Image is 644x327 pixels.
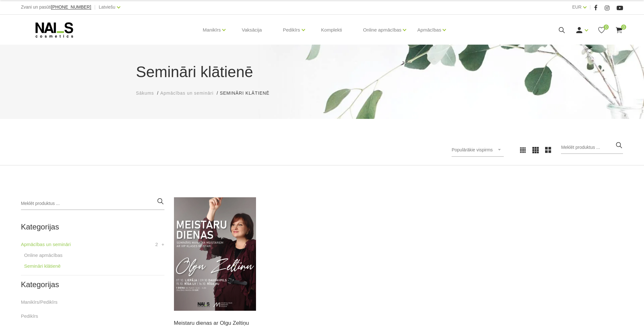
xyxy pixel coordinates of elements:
[162,241,164,248] a: +
[452,147,493,152] span: Populārākie vispirms
[24,251,63,259] a: Online apmācības
[572,3,582,11] a: EUR
[561,141,623,154] input: Meklēt produktus ...
[283,17,300,43] a: Pedikīrs
[203,17,221,43] a: Manikīrs
[155,241,158,248] span: 2
[99,3,115,11] a: Latviešu
[417,17,441,43] a: Apmācības
[21,3,91,11] div: Zvani un pasūti
[136,61,508,84] h1: Semināri klātienē
[21,197,164,210] input: Meklēt produktus ...
[21,298,58,306] a: Manikīrs/Pedikīrs
[604,25,609,30] span: 0
[24,262,61,270] a: Semināri klātienē
[160,91,213,96] span: Apmācības un semināri
[160,90,213,97] a: Apmācības un semināri
[21,223,164,231] h2: Kategorijas
[237,15,267,45] a: Vaksācija
[136,90,154,97] a: Sākums
[621,25,626,30] span: 0
[21,241,71,248] a: Apmācības un semināri
[615,26,623,34] a: 0
[363,17,401,43] a: Online apmācības
[174,197,256,311] img: ✨ Meistaru dienas ar Olgu Zeltiņu 2025 ✨RUDENS / Seminārs manikīra meistariemLiepāja – 7. okt., v...
[94,3,96,11] span: |
[220,90,276,97] li: Semināri klātienē
[136,91,154,96] span: Sākums
[590,3,591,11] span: |
[51,5,91,10] a: [PHONE_NUMBER]
[316,15,347,45] a: Komplekti
[21,280,164,289] h2: Kategorijas
[598,26,606,34] a: 0
[21,312,38,320] a: Pedikīrs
